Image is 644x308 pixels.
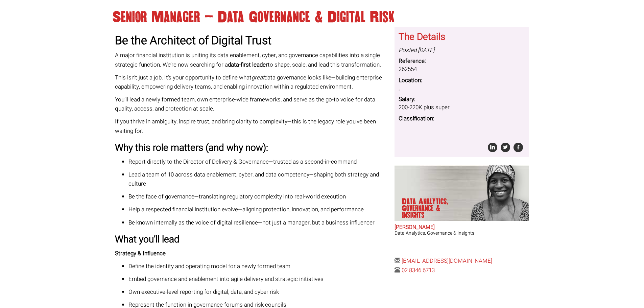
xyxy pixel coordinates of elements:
p: Lead a team of 10 across data enablement, cyber, and data competency—shaping both strategy and cu... [128,170,389,188]
dt: Classification: [399,115,525,123]
p: Be the face of governance—translating regulatory complexity into real-world execution [128,192,389,201]
p: Data Analytics, Governance & Insights [402,198,454,218]
p: Help a respected financial institution evolve—aligning protection, innovation, and performance [128,205,389,214]
p: Report directly to the Director of Delivery & Governance—trusted as a second-in-command [128,157,389,166]
p: Define the identity and operating model for a newly formed team [128,262,389,271]
dd: 200-220K plus super [399,103,525,112]
h2: [PERSON_NAME] [395,224,529,231]
a: 02 8346 6713 [402,266,435,275]
dt: Reference: [399,57,525,65]
h1: Senior Manager – Data Governance & Digital Risk [113,11,532,23]
a: [EMAIL_ADDRESS][DOMAIN_NAME] [402,257,492,265]
i: Posted [DATE] [399,46,434,54]
p: A major financial institution is uniting its data enablement, cyber, and governance capabilities ... [115,51,389,69]
strong: What you’ll lead [115,233,180,246]
strong: Why this role matters (and why now): [115,141,268,155]
dt: Salary: [399,95,525,103]
p: Embed governance and enablement into agile delivery and strategic initiatives [128,275,389,284]
p: Be known internally as the voice of digital resilience—not just a manager, but a business influencer [128,218,389,227]
strong: data-first leader [228,61,268,69]
img: Chipo Riva does Data Analytics, Governance & Insights [464,165,529,221]
strong: Be the Architect of Digital Trust [115,32,271,49]
strong: Strategy & Influence [115,249,166,258]
h3: Data Analytics, Governance & Insights [395,231,529,236]
em: great [252,73,264,82]
p: You’ll lead a newly formed team, own enterprise-wide frameworks, and serve as the go-to voice for... [115,95,389,113]
p: If you thrive in ambiguity, inspire trust, and bring clarity to complexity—this is the legacy rol... [115,117,389,135]
dt: Location: [399,76,525,85]
dd: , [399,85,525,93]
dd: 262554 [399,65,525,73]
p: Own executive-level reporting for digital, data, and cyber risk [128,287,389,297]
p: This isn’t just a job. It’s your opportunity to define what data governance looks like—building e... [115,73,389,91]
h3: The Details [399,32,525,43]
